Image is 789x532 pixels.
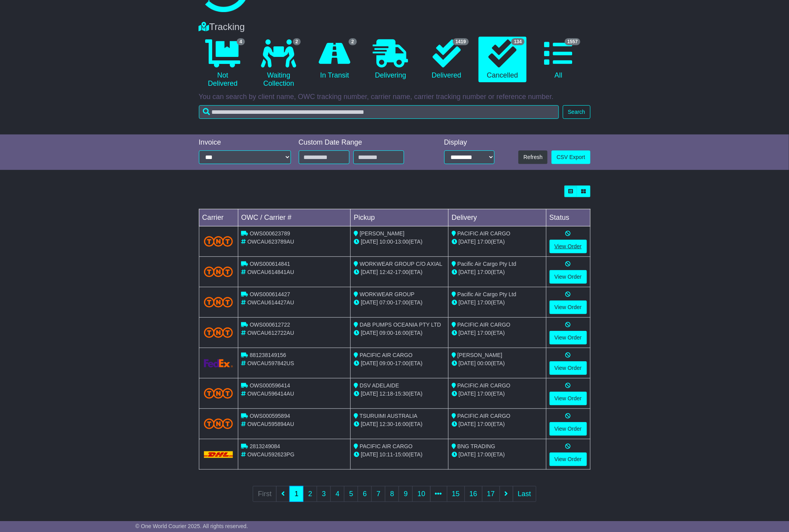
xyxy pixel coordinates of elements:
[452,238,543,246] div: (ETA)
[299,138,424,147] div: Custom Date Range
[354,451,445,459] div: - (ETA)
[459,299,476,306] span: [DATE]
[379,269,393,275] span: 12:42
[354,329,445,337] div: - (ETA)
[550,452,587,466] a: View Order
[361,451,378,458] span: [DATE]
[247,269,294,275] span: OWCAU614841AU
[289,486,303,502] a: 1
[250,230,290,237] span: OWS000623789
[371,486,385,502] a: 7
[452,420,543,428] div: (ETA)
[361,360,378,366] span: [DATE]
[354,299,445,307] div: - (ETA)
[379,239,393,245] span: 10:00
[379,391,393,397] span: 12:18
[459,421,476,427] span: [DATE]
[247,330,294,336] span: OWCAU612722AU
[250,443,280,449] span: 2813249084
[379,330,393,336] span: 09:00
[360,291,415,297] span: WORKWEAR GROUP
[250,352,286,358] span: 881238149156
[395,330,409,336] span: 16:00
[293,38,301,45] span: 2
[195,21,594,33] div: Tracking
[459,391,476,397] span: [DATE]
[247,391,294,397] span: OWCAU596414AU
[379,360,393,366] span: 09:00
[379,451,393,458] span: 10:11
[395,239,409,245] span: 13:00
[204,236,233,247] img: TNT_Domestic.png
[422,37,470,83] a: 1419 Delivered
[459,239,476,245] span: [DATE]
[477,330,491,336] span: 17:00
[360,413,418,419] span: TSURUIMI AUSTRALIA
[361,299,378,306] span: [DATE]
[457,291,516,297] span: Pacific Air Cargo Pty Ltd
[330,486,344,502] a: 4
[479,37,527,83] a: 134 Cancelled
[379,299,393,306] span: 07:00
[199,37,247,91] a: 4 Not Delivered
[360,382,399,389] span: DSV ADELAIDE
[349,38,357,45] span: 2
[452,390,543,398] div: (ETA)
[550,270,587,284] a: View Order
[395,360,409,366] span: 17:00
[550,300,587,314] a: View Order
[361,269,378,275] span: [DATE]
[452,299,543,307] div: (ETA)
[351,209,449,226] td: Pickup
[354,268,445,276] div: - (ETA)
[452,359,543,368] div: (ETA)
[360,443,413,449] span: PACIFIC AIR CARGO
[204,388,233,399] img: TNT_Domestic.png
[250,382,290,389] span: OWS000596414
[204,327,233,338] img: TNT_Domestic.png
[550,240,587,253] a: View Order
[379,421,393,427] span: 12:30
[563,105,590,119] button: Search
[550,422,587,436] a: View Order
[204,359,233,368] img: GetCarrierServiceLogo
[367,37,415,83] a: Delivering
[395,391,409,397] span: 15:30
[360,230,404,237] span: [PERSON_NAME]
[247,360,294,366] span: OWCAU597842US
[459,330,476,336] span: [DATE]
[452,329,543,337] div: (ETA)
[565,38,581,45] span: 1557
[361,330,378,336] span: [DATE]
[551,150,590,164] a: CSV Export
[550,361,587,375] a: View Order
[250,291,290,297] span: OWS000614427
[511,38,525,45] span: 134
[395,421,409,427] span: 16:00
[204,451,233,458] img: DHL.png
[459,269,476,275] span: [DATE]
[459,360,476,366] span: [DATE]
[354,420,445,428] div: - (ETA)
[361,421,378,427] span: [DATE]
[247,421,294,427] span: OWCAU595894AU
[459,451,476,458] span: [DATE]
[447,486,465,502] a: 15
[250,261,290,267] span: OWS000614841
[550,392,587,405] a: View Order
[247,299,294,306] span: OWCAU614427AU
[395,299,409,306] span: 17:00
[457,261,516,267] span: Pacific Air Cargo Pty Ltd
[360,322,441,328] span: DAB PUMPS OCEANIA PTY LTD
[247,451,294,458] span: OWCAU592623PG
[399,486,413,502] a: 9
[385,486,399,502] a: 8
[452,451,543,459] div: (ETA)
[482,486,500,502] a: 17
[310,37,358,83] a: 2 In Transit
[457,352,502,358] span: [PERSON_NAME]
[317,486,331,502] a: 3
[238,209,351,226] td: OWC / Carrier #
[395,451,409,458] span: 15:00
[354,238,445,246] div: - (ETA)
